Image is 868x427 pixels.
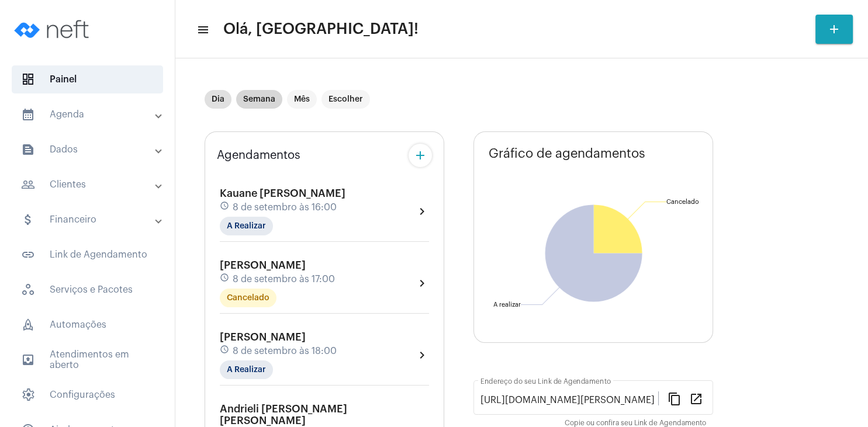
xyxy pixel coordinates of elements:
[21,283,35,297] span: sidenav icon
[668,391,682,405] mat-icon: content_copy
[220,260,306,270] span: [PERSON_NAME]
[415,204,429,218] mat-icon: chevron_right
[220,289,276,307] mat-chip: Cancelado
[12,241,163,269] span: Link de Agendamento
[666,199,699,205] text: Cancelado
[827,22,841,36] mat-icon: add
[21,248,35,262] mat-icon: sidenav icon
[21,143,35,157] mat-icon: sidenav icon
[489,147,645,161] span: Gráfico de agendamentos
[196,23,208,37] mat-icon: sidenav icon
[7,171,175,199] mat-expansion-panel-header: sidenav iconClientes
[21,318,35,332] span: sidenav icon
[233,202,337,213] span: 8 de setembro às 16:00
[287,90,317,109] mat-chip: Mês
[12,346,163,374] span: Atendimentos em aberto
[217,149,300,162] span: Agendamentos
[480,395,658,405] input: Link
[220,404,347,426] span: Andrieli [PERSON_NAME] [PERSON_NAME]
[21,178,156,192] mat-panel-title: Clientes
[21,72,35,86] span: sidenav icon
[12,276,163,304] span: Serviços e Pacotes
[236,90,282,109] mat-chip: Semana
[220,345,230,357] mat-icon: schedule
[21,353,35,367] mat-icon: sidenav icon
[7,100,175,129] mat-expansion-panel-header: sidenav iconAgenda
[493,301,521,308] text: A realizar
[21,107,35,121] mat-icon: sidenav icon
[12,381,163,409] span: Configurações
[21,107,156,121] mat-panel-title: Agenda
[205,90,231,109] mat-chip: Dia
[21,388,35,402] span: sidenav icon
[7,206,175,234] mat-expansion-panel-header: sidenav iconFinanceiro
[220,217,273,235] mat-chip: A Realizar
[233,346,337,356] span: 8 de setembro às 18:00
[689,391,703,405] mat-icon: open_in_new
[21,178,35,192] mat-icon: sidenav icon
[21,213,156,227] mat-panel-title: Financeiro
[415,276,429,290] mat-icon: chevron_right
[223,20,419,39] span: Olá, [GEOGRAPHIC_DATA]!
[220,273,230,286] mat-icon: schedule
[9,6,97,53] img: logo-neft-novo-2.png
[220,332,306,342] span: [PERSON_NAME]
[21,143,156,157] mat-panel-title: Dados
[321,90,370,109] mat-chip: Escolher
[220,360,273,379] mat-chip: A Realizar
[220,201,230,214] mat-icon: schedule
[415,348,429,362] mat-icon: chevron_right
[21,213,35,227] mat-icon: sidenav icon
[233,274,335,284] span: 8 de setembro às 17:00
[7,136,175,164] mat-expansion-panel-header: sidenav iconDados
[12,311,163,339] span: Automações
[220,188,345,199] span: Kauane [PERSON_NAME]
[12,65,163,93] span: Painel
[413,148,427,162] mat-icon: add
